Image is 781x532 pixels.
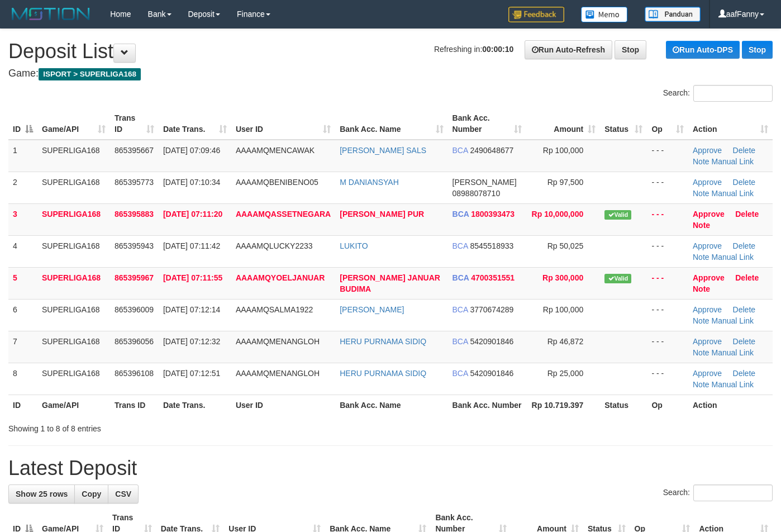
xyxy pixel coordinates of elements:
span: [DATE] 07:12:51 [163,369,220,378]
a: Approve [693,337,722,346]
span: AAAAMQLUCKY2233 [236,241,313,250]
a: Approve [693,241,722,250]
h1: Latest Deposit [8,457,773,479]
span: Copy 1800393473 to clipboard [471,210,515,218]
span: 865395773 [115,178,154,187]
a: HERU PURNAMA SIDIQ [340,337,426,346]
span: Copy 3770674289 to clipboard [470,305,513,314]
th: Bank Acc. Name [335,395,447,415]
input: Search: [693,484,773,501]
th: ID: activate to sort column descending [8,108,37,140]
a: Approve [693,210,725,218]
span: Refreshing in: [434,45,513,54]
th: Bank Acc. Number [448,395,526,415]
span: AAAAMQBENIBENO05 [236,178,318,187]
th: Amount: activate to sort column ascending [526,108,601,140]
span: ISPORT > SUPERLIGA168 [39,68,141,80]
th: Date Trans.: activate to sort column ascending [159,108,231,140]
span: AAAAMQMENANGLOH [236,369,320,378]
td: 4 [8,235,37,267]
th: Rp 10.719.397 [526,395,601,415]
span: Valid transaction [604,210,631,220]
a: Note [693,189,709,198]
td: SUPERLIGA168 [37,140,110,172]
td: - - - [647,235,688,267]
a: Delete [733,305,755,314]
a: Note [693,284,710,293]
td: - - - [647,172,688,203]
span: 865395883 [115,210,154,218]
a: Manual Link [711,316,754,325]
span: AAAAMQYOELJANUAR [236,273,325,282]
td: SUPERLIGA168 [37,331,110,363]
span: [DATE] 07:12:32 [163,337,220,346]
a: Run Auto-DPS [666,41,740,59]
a: HERU PURNAMA SIDIQ [340,369,426,378]
td: 1 [8,140,37,172]
a: Delete [733,337,755,346]
span: 865396009 [115,305,154,314]
span: Rp 100,000 [543,146,583,155]
a: Note [693,348,709,357]
th: ID [8,395,37,415]
a: Manual Link [711,157,754,166]
th: Action [688,395,773,415]
a: Manual Link [711,348,754,357]
th: Status [600,395,647,415]
th: Trans ID [110,395,159,415]
a: Delete [733,241,755,250]
a: Delete [733,146,755,155]
span: 865395967 [115,273,154,282]
th: Bank Acc. Number: activate to sort column ascending [448,108,526,140]
td: SUPERLIGA168 [37,267,110,299]
a: Copy [74,484,108,503]
td: SUPERLIGA168 [37,235,110,267]
span: [PERSON_NAME] [453,178,517,187]
a: CSV [108,484,139,503]
td: - - - [647,267,688,299]
th: Game/API [37,395,110,415]
span: Copy 08988078710 to clipboard [453,189,501,198]
span: Rp 25,000 [547,369,584,378]
span: 865395943 [115,241,154,250]
span: Rp 100,000 [543,305,583,314]
span: [DATE] 07:11:42 [163,241,220,250]
img: panduan.png [645,7,701,22]
span: Rp 300,000 [542,273,583,282]
td: - - - [647,331,688,363]
td: SUPERLIGA168 [37,299,110,331]
span: 865395667 [115,146,154,155]
span: Rp 46,872 [547,337,584,346]
strong: 00:00:10 [482,45,513,54]
span: Rp 50,025 [547,241,584,250]
a: Manual Link [711,380,754,389]
img: Button%20Memo.svg [581,7,628,22]
a: Approve [693,273,725,282]
a: Note [693,380,709,389]
th: Action: activate to sort column ascending [688,108,773,140]
a: Manual Link [711,253,754,262]
span: 865396108 [115,369,154,378]
th: Date Trans. [159,395,231,415]
td: SUPERLIGA168 [37,172,110,203]
td: 8 [8,363,37,395]
th: Game/API: activate to sort column ascending [37,108,110,140]
a: Note [693,157,709,166]
a: Stop [615,40,646,59]
td: - - - [647,299,688,331]
span: [DATE] 07:09:46 [163,146,220,155]
a: M DANIANSYAH [340,178,399,187]
span: Rp 97,500 [547,178,584,187]
a: Run Auto-Refresh [525,40,612,59]
span: Copy 4700351551 to clipboard [471,273,515,282]
span: 865396056 [115,337,154,346]
span: Show 25 rows [16,490,68,498]
span: [DATE] 07:11:55 [163,273,222,282]
span: BCA [453,337,468,346]
a: Note [693,253,709,262]
a: Show 25 rows [8,484,75,503]
span: [DATE] 07:10:34 [163,178,220,187]
h1: Deposit List [8,40,773,63]
span: BCA [453,241,468,250]
a: Approve [693,146,722,155]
